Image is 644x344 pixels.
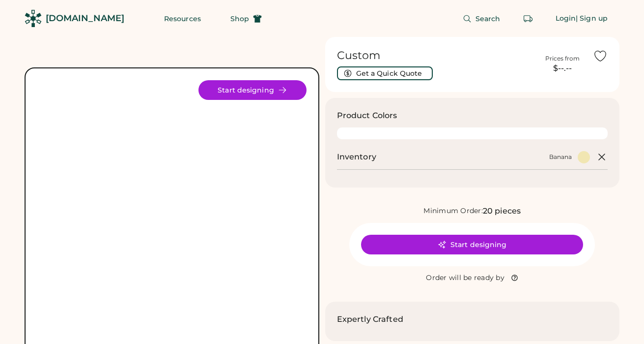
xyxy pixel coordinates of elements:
div: Order will be ready by [426,273,504,283]
div: 20 pieces [483,205,521,217]
button: Search [451,9,512,29]
div: Minimum Order: [423,206,483,216]
h2: Inventory [337,151,376,163]
span: Search [476,15,501,22]
img: Rendered Logo - Screens [25,10,42,27]
h3: Product Colors [337,110,397,122]
div: [DOMAIN_NAME] [46,12,124,25]
button: Resources [152,9,213,29]
h2: Expertly Crafted [337,313,403,325]
button: Start designing [361,235,583,254]
button: Start designing [198,80,307,100]
button: Get a Quick Quote [337,66,433,80]
div: Banana [549,153,572,161]
div: $--.-- [538,63,587,74]
div: | Sign up [576,14,608,24]
div: Prices from [545,55,580,63]
span: Shop [230,15,249,22]
h1: Custom [337,49,532,63]
button: Shop [219,9,274,29]
button: Retrieve an order [518,9,538,29]
div: Login [556,14,576,24]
